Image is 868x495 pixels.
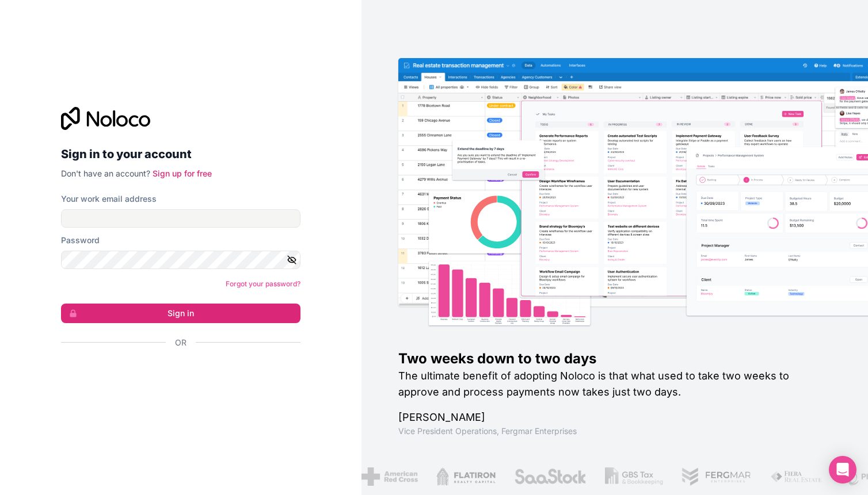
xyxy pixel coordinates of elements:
[436,467,496,486] img: /assets/flatiron-C8eUkumj.png
[398,425,831,437] h1: Vice President Operations , Fergmar Enterprises
[61,193,157,205] label: Your work email address
[226,279,300,288] a: Forgot your password?
[61,209,300,228] input: Email address
[61,168,150,178] span: Don't have an account?
[398,368,831,400] h2: The ultimate benefit of adopting Noloco is that what used to take two weeks to approve and proces...
[604,467,663,486] img: /assets/gbstax-C-GtDUiK.png
[361,467,417,486] img: /assets/american-red-cross-BAupjrZR.png
[513,467,586,486] img: /assets/saastock-C6Zbiodz.png
[61,235,100,246] label: Password
[153,168,212,178] a: Sign up for free
[175,337,186,348] span: Or
[398,350,831,368] h1: Two weeks down to two days
[61,144,300,164] h2: Sign in to your account
[681,467,751,486] img: /assets/fergmar-CudnrXN5.png
[61,251,300,269] input: Password
[770,467,824,486] img: /assets/fiera-fwj2N5v4.png
[398,409,831,425] h1: [PERSON_NAME]
[61,304,300,323] button: Sign in
[829,456,856,484] div: Open Intercom Messenger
